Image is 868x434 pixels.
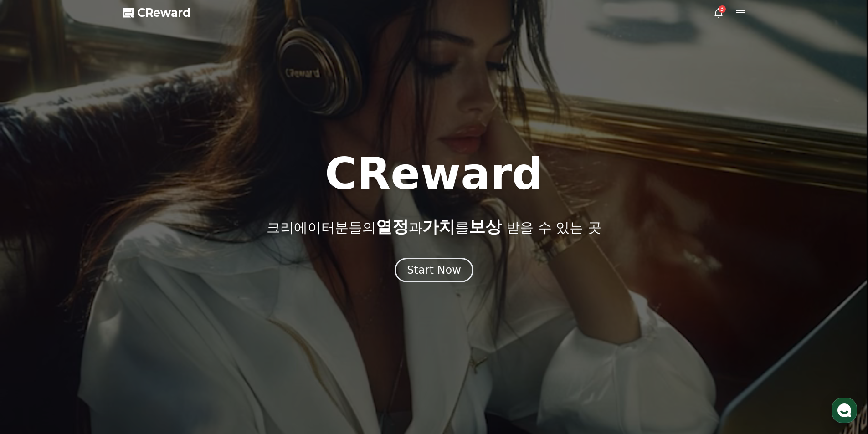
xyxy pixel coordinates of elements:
button: Start Now [395,258,473,282]
a: Start Now [395,267,473,276]
span: CReward [137,5,191,20]
a: CReward [123,5,191,20]
a: 3 [713,7,724,18]
div: 3 [719,5,726,13]
div: Start Now [407,263,461,277]
h1: CReward [325,152,543,196]
span: 가치 [422,217,455,236]
p: 크리에이터분들의 과 를 받을 수 있는 곳 [267,218,601,236]
span: 열정 [376,217,409,236]
span: 보상 [469,217,502,236]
